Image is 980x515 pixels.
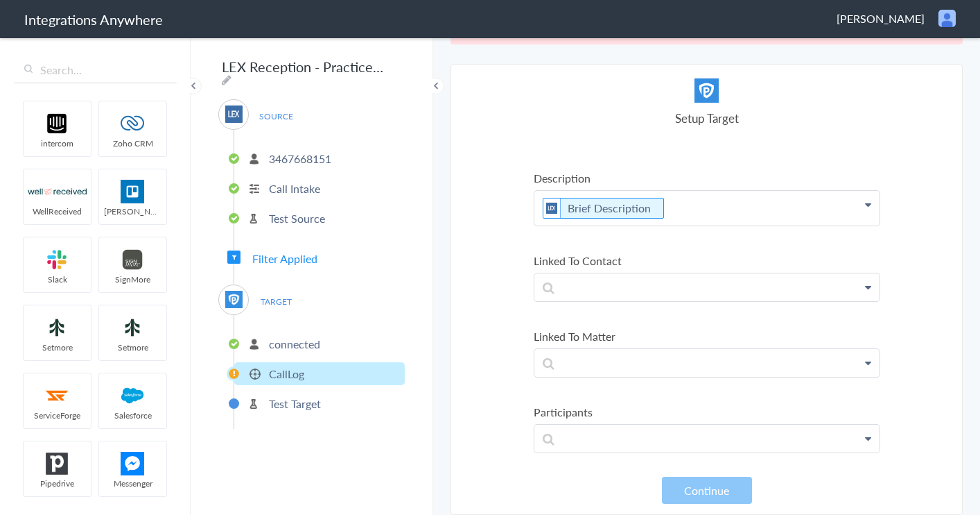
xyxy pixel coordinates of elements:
span: intercom [24,137,91,149]
button: Continue [662,477,752,504]
img: salesforce-logo.svg [103,384,162,407]
img: panther.jpg [694,78,719,103]
img: lex-app-logo.svg [543,199,561,218]
span: Salesforce [99,410,166,421]
span: Filter Applied [252,251,317,267]
p: 3467668151 [269,151,331,167]
label: Linked To Contact [534,253,880,269]
span: Messenger [99,478,166,489]
img: wr-logo.svg [28,180,87,203]
img: panther.jpg [225,291,243,308]
img: zoho-logo.svg [103,112,162,135]
img: signmore-logo.png [103,248,162,271]
input: Search... [14,57,177,83]
img: pipedrive.png [28,452,87,475]
span: Setmore [99,341,166,353]
p: Call Intake [269,180,320,196]
p: Test Target [269,396,321,412]
h4: Setup Target [534,110,880,126]
label: Participants [534,404,880,420]
img: serviceforge-icon.png [28,384,87,407]
span: Setmore [24,341,91,353]
span: [PERSON_NAME] [99,205,166,217]
span: SignMore [99,273,166,285]
img: intercom-logo.svg [28,112,87,135]
img: setmoreNew.jpg [28,316,87,339]
p: Test Source [269,210,325,226]
p: CallLog [269,366,304,382]
img: FBM.png [103,452,162,475]
img: user.png [938,10,956,27]
img: setmoreNew.jpg [103,316,162,339]
span: Pipedrive [24,478,91,489]
li: Brief Description [543,198,664,219]
p: connected [269,336,320,352]
span: TARGET [250,292,302,311]
img: lex-app-logo.svg [225,105,243,123]
img: trello.png [103,180,162,203]
span: [PERSON_NAME] [837,10,925,26]
span: SOURCE [250,107,302,126]
h1: Integrations Anywhere [24,10,163,29]
span: Zoho CRM [99,137,166,149]
span: WellReceived [24,205,91,217]
label: Linked To Matter [534,328,880,344]
span: ServiceForge [24,410,91,421]
span: Slack [24,273,91,285]
label: Description [534,170,880,186]
img: slack-logo.svg [28,248,87,271]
